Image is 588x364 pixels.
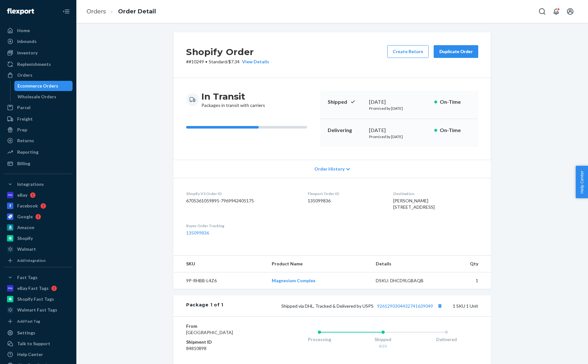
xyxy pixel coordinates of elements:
[328,98,364,106] p: Shipped
[186,230,209,235] a: 135099836
[17,258,45,263] div: Add Integration
[17,104,31,111] div: Parcel
[173,272,267,289] td: 9P-RHBB-L4Z6
[17,61,51,67] div: Replenishments
[17,27,30,34] div: Home
[434,45,478,58] button: Duplicate Order
[4,222,73,233] a: Amazon
[4,233,73,243] a: Shopify
[4,136,73,146] a: Returns
[550,5,563,18] button: Open notifications
[17,285,49,291] div: eBay Fast Tags
[17,274,38,281] div: Fast Tags
[4,339,73,349] a: Talk to Support
[415,336,478,343] div: Delivered
[17,192,27,198] div: eBay
[564,5,577,18] button: Open account menu
[17,137,34,144] div: Returns
[17,340,50,347] div: Talk to Support
[14,92,73,102] a: Wholesale Orders
[4,114,73,124] a: Freight
[576,166,588,198] button: Help Center
[17,160,30,167] div: Billing
[186,302,223,310] div: Package 1 of 1
[369,98,429,106] div: [DATE]
[17,83,58,89] div: Ecommerce Orders
[87,8,106,15] a: Orders
[314,166,345,172] span: Order History
[4,70,73,80] a: Orders
[60,5,73,18] button: Close Navigation
[201,91,265,108] div: Packages in transit with carriers
[440,98,471,106] p: On-Time
[4,349,73,360] a: Help Center
[272,278,316,283] a: Magnesium Complex
[288,336,351,343] div: Processing
[4,36,73,46] a: Inbounds
[17,149,38,155] div: Reporting
[7,8,34,15] img: Flexport logo
[118,8,156,15] a: Order Detail
[351,343,415,349] div: 8/23
[201,91,265,102] h3: In Transit
[17,296,54,302] div: Shopify Fast Tags
[240,59,269,65] div: View Details
[4,305,73,315] a: Walmart Fast Tags
[387,45,429,58] button: Create Return
[4,283,73,293] a: eBay Fast Tags
[439,48,473,55] div: Duplicate Order
[4,147,73,157] a: Reporting
[186,330,233,335] span: [GEOGRAPHIC_DATA]
[4,257,73,264] a: Add Integration
[17,72,32,78] div: Orders
[17,94,56,100] div: Wholesale Orders
[4,179,73,189] button: Integrations
[186,223,297,228] dt: Buyer Order Tracking
[209,59,227,64] span: Standard
[4,190,73,200] a: eBay
[186,323,262,329] dt: From
[393,191,478,196] dt: Destination
[371,255,441,272] th: Details
[308,198,383,204] dd: 135099836
[14,81,73,91] a: Ecommerce Orders
[441,255,491,272] th: Qty
[17,307,57,313] div: Walmart Fast Tags
[17,38,37,45] div: Inbounds
[4,244,73,254] a: Walmart
[369,127,429,134] div: [DATE]
[17,235,33,241] div: Shopify
[17,213,33,220] div: Google
[17,318,40,324] div: Add Fast Tag
[4,212,73,222] a: Google
[369,106,429,111] p: Promised by [DATE]
[17,330,35,336] div: Settings
[205,59,207,64] span: •
[4,328,73,338] a: Settings
[186,339,262,345] dt: Shipment ID
[393,198,435,210] span: [PERSON_NAME] [STREET_ADDRESS]
[17,246,36,252] div: Walmart
[536,5,549,18] button: Open Search Box
[4,25,73,36] a: Home
[369,134,429,139] p: Promised by [DATE]
[17,50,38,56] div: Inventory
[17,181,44,187] div: Integrations
[376,277,436,284] div: DSKU: DHCD9LGBAQB
[186,59,269,65] p: # #10249 / $7.34
[4,102,73,113] a: Parcel
[4,294,73,304] a: Shopify Fast Tags
[4,59,73,69] a: Replenishments
[186,191,297,196] dt: Shopify V3 Order ID
[17,116,33,122] div: Freight
[4,48,73,58] a: Inventory
[436,302,444,310] button: Copy tracking number
[328,127,364,134] p: Delivering
[4,201,73,211] a: Facebook
[173,255,267,272] th: SKU
[441,272,491,289] td: 1
[17,127,27,133] div: Prep
[17,351,43,358] div: Help Center
[223,302,478,310] div: 1 SKU 1 Unit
